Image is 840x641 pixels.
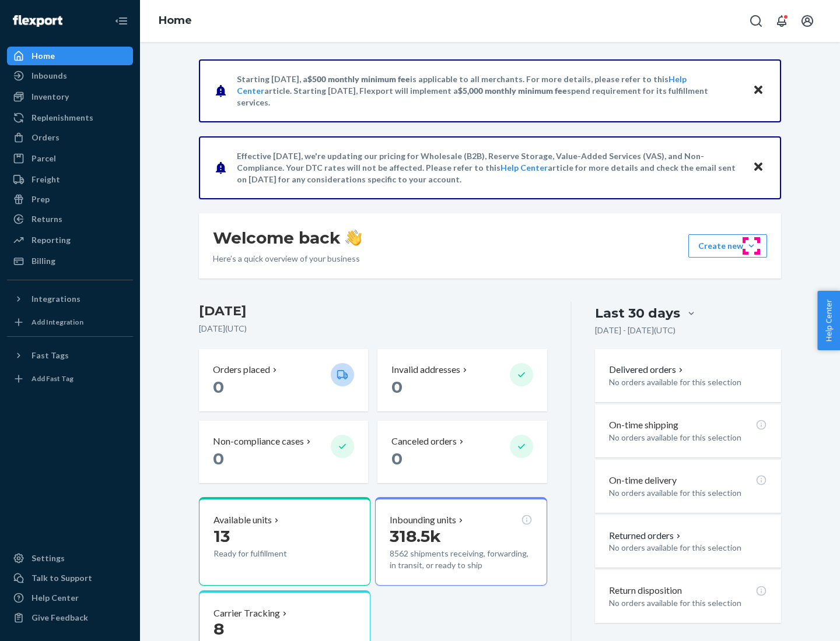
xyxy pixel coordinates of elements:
[7,569,133,587] a: Talk to Support
[32,255,55,267] div: Billing
[110,9,133,33] button: Close Navigation
[307,74,410,84] span: $500 monthly minimum fee
[375,497,547,586] button: Inbounding units318.5k8562 shipments receiving, forwarding, in transit, or ready to ship
[609,376,767,388] p: No orders available for this selection
[32,374,73,383] div: Add Fast Tag
[751,159,766,176] button: Close
[391,435,457,448] p: Canceled orders
[7,170,133,189] a: Freight
[32,174,60,185] div: Freight
[609,474,677,487] p: On-time delivery
[32,153,56,164] div: Parcel
[7,369,133,388] a: Add Fast Tag
[159,14,192,27] a: Home
[751,82,766,99] button: Close
[390,526,441,546] span: 318.5k
[7,231,133,249] a: Reporting
[7,47,133,65] a: Home
[213,253,362,265] p: Here’s a quick overview of your business
[199,302,547,320] h3: [DATE]
[32,213,62,225] div: Returns
[32,612,88,624] div: Give Feedback
[32,91,69,103] div: Inventory
[744,9,768,33] button: Open Search Box
[595,325,675,336] p: [DATE] - [DATE] ( UTC )
[213,449,224,469] span: 0
[149,4,201,38] ol: breadcrumbs
[13,15,62,27] img: Flexport logo
[609,597,767,609] p: No orders available for this selection
[377,349,547,411] button: Invalid addresses 0
[32,592,79,604] div: Help Center
[7,589,133,607] a: Help Center
[213,513,272,527] p: Available units
[7,87,133,106] a: Inventory
[32,132,60,143] div: Orders
[7,346,133,365] button: Fast Tags
[817,291,840,350] button: Help Center
[32,572,92,584] div: Talk to Support
[7,149,133,168] a: Parcel
[7,252,133,270] a: Billing
[32,70,67,82] div: Inbounds
[796,9,819,33] button: Open account menu
[609,584,682,597] p: Return disposition
[7,210,133,228] a: Returns
[595,304,680,322] div: Last 30 days
[199,497,370,586] button: Available units13Ready for fulfillment
[391,377,402,397] span: 0
[32,50,55,62] div: Home
[213,548,321,559] p: Ready for fulfillment
[377,421,547,483] button: Canceled orders 0
[390,513,456,527] p: Inbounding units
[32,293,80,305] div: Integrations
[458,86,567,96] span: $5,000 monthly minimum fee
[501,163,548,172] a: Help Center
[199,349,368,411] button: Orders placed 0
[7,108,133,127] a: Replenishments
[237,73,741,108] p: Starting [DATE], a is applicable to all merchants. For more details, please refer to this article...
[213,227,362,248] h1: Welcome back
[32,552,65,564] div: Settings
[609,363,685,376] button: Delivered orders
[770,9,793,33] button: Open notifications
[7,190,133,209] a: Prep
[32,112,93,124] div: Replenishments
[213,435,304,448] p: Non-compliance cases
[213,619,224,639] span: 8
[345,230,362,246] img: hand-wave emoji
[32,234,71,246] div: Reporting
[32,350,69,361] div: Fast Tags
[7,549,133,568] a: Settings
[609,529,683,543] button: Returned orders
[213,363,270,376] p: Orders placed
[7,290,133,308] button: Integrations
[199,323,547,334] p: [DATE] ( UTC )
[213,526,230,546] span: 13
[32,193,50,205] div: Prep
[609,418,678,432] p: On-time shipping
[609,432,767,443] p: No orders available for this selection
[237,150,741,185] p: Effective [DATE], we're updating our pricing for Wholesale (B2B), Reserve Storage, Value-Added Se...
[32,317,83,327] div: Add Integration
[391,449,402,469] span: 0
[609,487,767,499] p: No orders available for this selection
[7,66,133,85] a: Inbounds
[688,234,767,258] button: Create new
[609,542,767,554] p: No orders available for this selection
[199,421,368,483] button: Non-compliance cases 0
[390,548,532,571] p: 8562 shipments receiving, forwarding, in transit, or ready to ship
[213,377,224,397] span: 0
[7,608,133,627] button: Give Feedback
[7,313,133,332] a: Add Integration
[391,363,460,376] p: Invalid addresses
[7,128,133,147] a: Orders
[213,607,280,620] p: Carrier Tracking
